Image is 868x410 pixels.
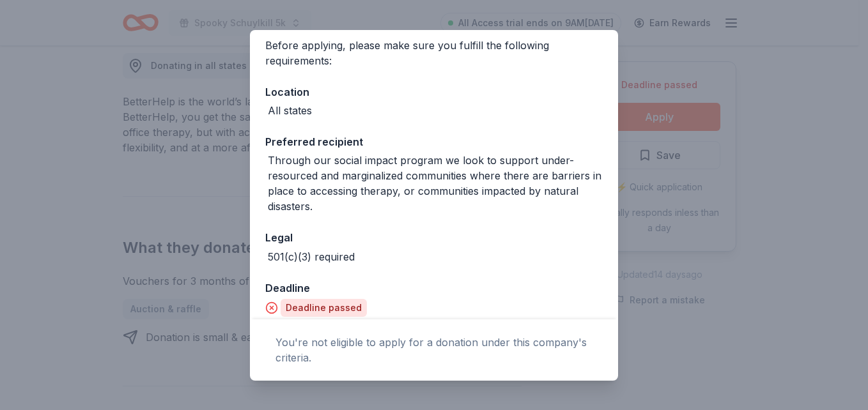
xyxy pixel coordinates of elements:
[275,335,593,365] div: You're not eligible to apply for a donation under this company's criteria.
[268,249,355,264] div: 501(c)(3) required
[265,280,603,296] div: Deadline
[265,133,603,150] div: Preferred recipient
[265,38,603,68] div: Before applying, please make sure you fulfill the following requirements:
[268,153,603,214] div: Through our social impact program we look to support under-resourced and marginalized communities...
[265,229,603,246] div: Legal
[265,84,603,100] div: Location
[268,103,312,118] div: All states
[281,299,367,317] div: Deadline passed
